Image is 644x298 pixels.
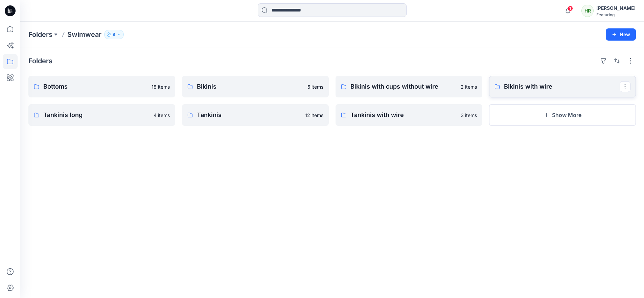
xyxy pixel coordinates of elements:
[336,104,482,126] a: Tankinis with wire3 items
[461,83,477,90] p: 2 items
[113,31,115,38] p: 9
[104,30,124,39] button: 9
[28,76,175,97] a: Bottoms18 items
[43,110,149,120] p: Tankinis long
[182,76,329,97] a: Bikinis5 items
[43,82,147,91] p: Bottoms
[182,104,329,126] a: Tankinis12 items
[197,82,303,91] p: Bikinis
[152,83,170,90] p: 18 items
[596,12,636,17] div: Featuring
[461,112,477,119] p: 3 items
[489,104,636,126] button: Show More
[336,76,482,97] a: Bikinis with cups without wire2 items
[28,57,52,65] h4: Folders
[305,112,323,119] p: 12 items
[197,110,301,120] p: Tankinis
[28,30,52,39] a: Folders
[504,82,620,91] p: Bikinis with wire
[489,76,636,97] a: Bikinis with wire
[154,112,170,119] p: 4 items
[581,5,594,17] div: HR
[350,82,457,91] p: Bikinis with cups without wire
[350,110,457,120] p: Tankinis with wire
[606,28,636,41] button: New
[596,4,636,12] div: [PERSON_NAME]
[307,83,323,90] p: 5 items
[28,104,175,126] a: Tankinis long4 items
[67,30,101,39] p: Swimwear
[568,6,573,11] span: 1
